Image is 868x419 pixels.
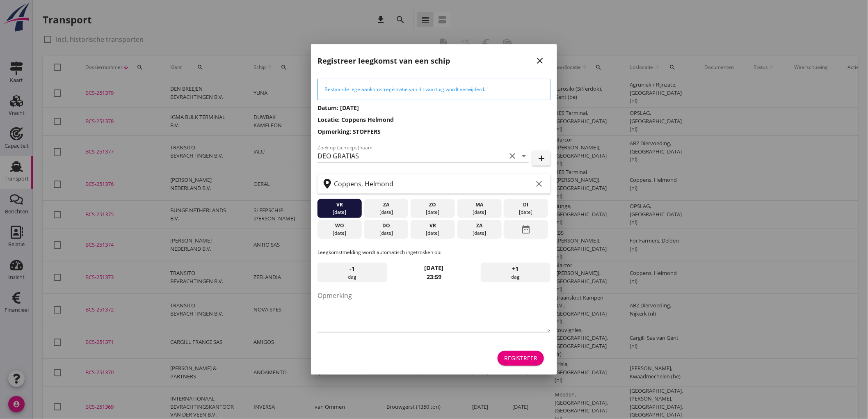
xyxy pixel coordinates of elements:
span: +1 [512,264,519,273]
div: di [506,201,546,208]
strong: [DATE] [425,264,444,272]
i: close [535,56,545,66]
div: zo [413,201,453,208]
div: dag [481,263,550,282]
div: [DATE] [366,208,406,216]
textarea: Opmerking [318,289,550,332]
div: vr [320,201,360,208]
h2: Registreer leegkomst van een schip [318,55,450,66]
div: za [366,201,406,208]
h3: Locatie: Coppens Helmond [318,115,550,124]
div: [DATE] [413,208,453,216]
div: [DATE] [459,208,500,216]
i: clear [534,179,544,189]
div: Bestaande lege aankomstregistratie van dit vaartuig wordt verwijderd. [324,86,544,93]
div: za [459,222,500,229]
div: [DATE] [506,208,546,216]
input: Zoek op (scheeps)naam [318,149,506,163]
div: [DATE] [366,229,406,237]
div: wo [320,222,360,229]
div: [DATE] [413,229,453,237]
h3: Opmerking: STOFFERS [318,127,550,136]
div: ma [459,201,500,208]
input: Zoek op terminal of plaats [334,177,532,190]
i: clear [507,151,517,161]
span: -1 [350,264,355,273]
div: [DATE] [320,229,360,237]
i: add [537,153,546,163]
p: Leegkomstmelding wordt automatisch ingetrokken op: [318,249,550,256]
i: arrow_drop_down [519,151,529,161]
button: Registreer [498,351,544,366]
strong: 23:59 [427,273,441,281]
div: [DATE] [459,229,500,237]
div: dag [318,263,387,282]
h3: Datum: [DATE] [318,103,550,112]
div: [DATE] [320,208,360,216]
div: do [366,222,406,229]
div: vr [413,222,453,229]
div: Registreer [504,354,537,362]
i: date_range [521,222,531,237]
